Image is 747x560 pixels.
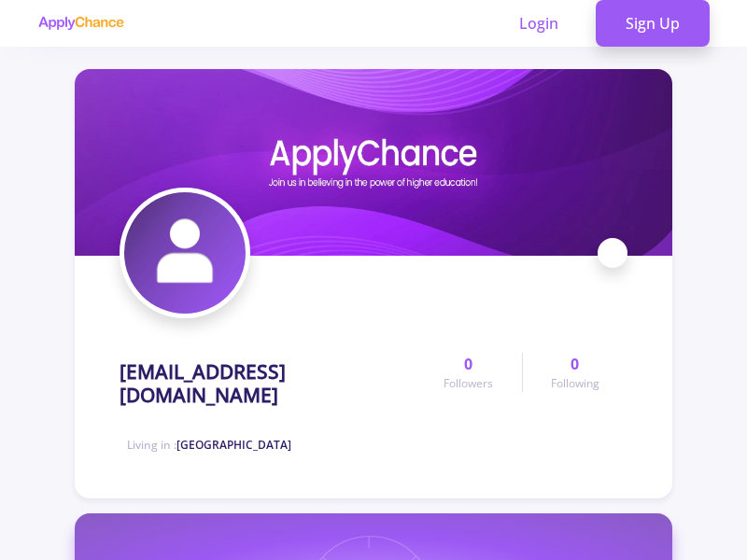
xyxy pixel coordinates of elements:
[127,437,291,453] span: Living in :
[416,353,521,392] a: 0Followers
[551,375,599,392] span: Following
[444,375,493,392] span: Followers
[464,353,472,375] span: 0
[571,353,579,375] span: 0
[176,437,291,453] span: [GEOGRAPHIC_DATA]
[120,360,416,407] h1: [EMAIL_ADDRESS][DOMAIN_NAME]
[522,353,627,392] a: 0Following
[75,69,672,256] img: yasaman_sama@yahoo.comcover image
[124,192,246,314] img: yasaman_sama@yahoo.comavatar
[37,16,124,31] img: applychance logo text only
